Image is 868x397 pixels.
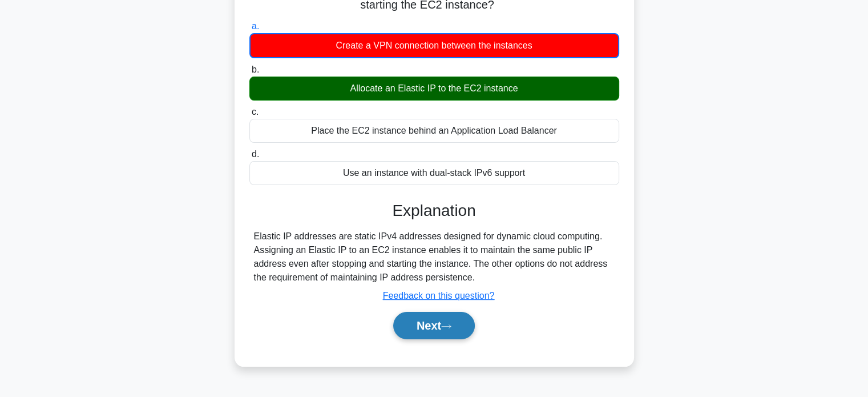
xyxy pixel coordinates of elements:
[393,312,475,339] button: Next
[254,230,615,284] div: Elastic IP addresses are static IPv4 addresses designed for dynamic cloud computing. Assigning an...
[249,77,619,101] div: Allocate an Elastic IP to the EC2 instance
[256,201,612,220] h3: Explanation
[252,107,259,117] span: c.
[252,65,259,74] span: b.
[249,119,619,143] div: Place the EC2 instance behind an Application Load Balancer
[249,33,619,58] div: Create a VPN connection between the instances
[252,21,259,31] span: a.
[383,291,495,300] a: Feedback on this question?
[249,161,619,185] div: Use an instance with dual-stack IPv6 support
[252,149,259,159] span: d.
